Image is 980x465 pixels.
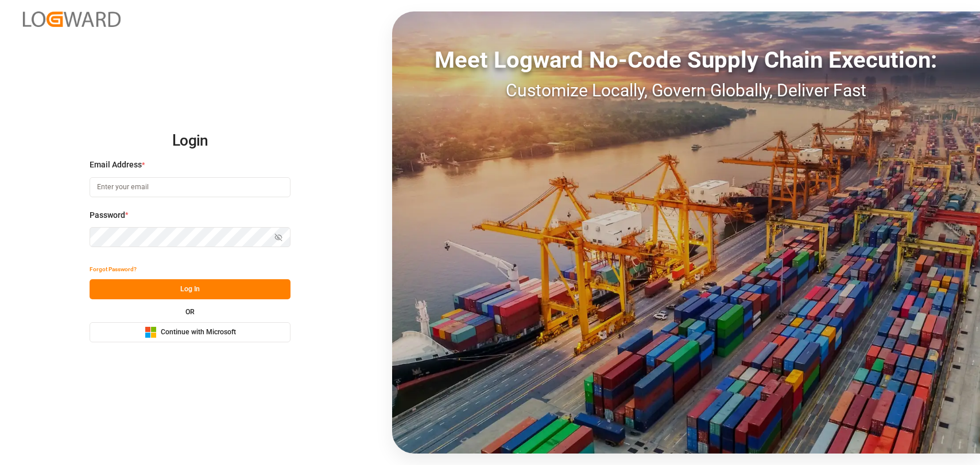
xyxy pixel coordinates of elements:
[392,77,980,103] div: Customize Locally, Govern Globally, Deliver Fast
[90,322,290,342] button: Continue with Microsoft
[392,43,980,77] div: Meet Logward No-Code Supply Chain Execution:
[90,159,142,171] span: Email Address
[90,259,137,279] button: Forgot Password?
[161,327,236,338] span: Continue with Microsoft
[185,308,195,315] small: OR
[90,123,290,159] h2: Login
[90,279,290,299] button: Log In
[90,209,125,221] span: Password
[90,177,290,197] input: Enter your email
[23,11,121,27] img: Logward_new_orange.png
